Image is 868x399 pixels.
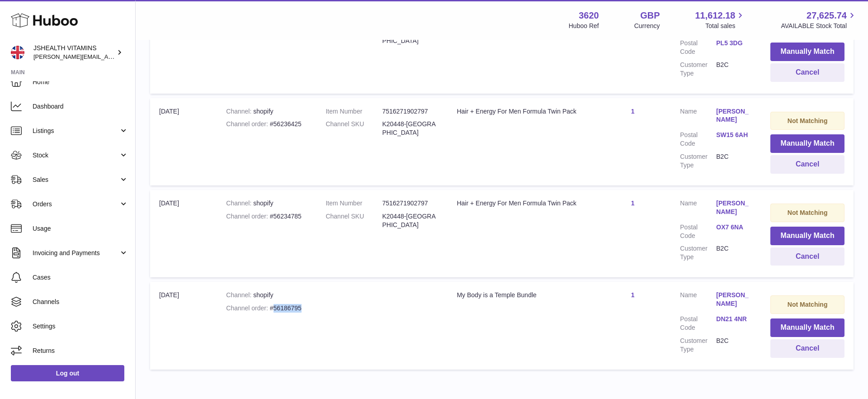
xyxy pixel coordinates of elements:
[457,291,585,299] div: My Body is a Temple Bundle
[226,108,253,115] strong: Channel
[716,152,752,170] dd: B2C
[716,107,752,124] a: [PERSON_NAME]
[716,39,752,47] a: PL5 3DG
[680,199,716,218] dt: Name
[11,46,24,59] img: francesca@jshealthvitamins.com
[680,39,716,56] dt: Postal Code
[770,63,844,82] button: Cancel
[807,9,847,22] span: 27,625.74
[33,78,128,86] span: Home
[382,120,439,137] dd: K20448-[GEOGRAPHIC_DATA]
[781,9,857,30] a: 27,625.74 AVAILABLE Stock Total
[33,347,128,355] span: Returns
[226,213,270,220] strong: Channel order
[226,120,307,128] div: #56236425
[716,199,752,216] a: [PERSON_NAME]
[634,22,660,30] div: Currency
[325,212,382,229] dt: Channel SKU
[781,22,857,30] span: AVAILABLE Stock Total
[150,98,217,185] td: [DATE]
[680,61,716,78] dt: Customer Type
[325,107,382,116] dt: Item Number
[695,9,745,30] a: 11,612.18 Total sales
[33,273,128,282] span: Cases
[680,244,716,261] dt: Customer Type
[457,107,585,116] div: Hair + Energy For Men Formula Twin Pack
[716,315,752,323] a: DN21 4NR
[770,227,844,245] button: Manually Match
[695,9,735,22] span: 11,612.18
[569,22,599,30] div: Huboo Ref
[705,22,745,30] span: Total sales
[226,120,270,128] strong: Channel order
[770,339,844,358] button: Cancel
[150,190,217,277] td: [DATE]
[631,291,635,299] a: 1
[33,249,119,257] span: Invoicing and Payments
[770,134,844,153] button: Manually Match
[33,322,128,331] span: Settings
[382,212,439,229] dd: K20448-[GEOGRAPHIC_DATA]
[33,151,119,160] span: Stock
[382,107,439,116] dd: 7516271902797
[680,107,716,127] dt: Name
[33,200,119,209] span: Orders
[770,247,844,266] button: Cancel
[631,108,635,115] a: 1
[33,224,128,233] span: Usage
[631,199,635,207] a: 1
[640,9,660,22] strong: GBP
[226,199,253,207] strong: Channel
[150,6,217,93] td: [DATE]
[457,199,585,208] div: Hair + Energy For Men Formula Twin Pack
[770,155,844,174] button: Cancel
[770,43,844,61] button: Manually Match
[788,301,828,308] strong: Not Matching
[680,223,716,240] dt: Postal Code
[33,53,181,60] span: [PERSON_NAME][EMAIL_ADDRESS][DOMAIN_NAME]
[382,199,439,208] dd: 7516271902797
[716,291,752,308] a: [PERSON_NAME]
[33,176,119,184] span: Sales
[325,199,382,208] dt: Item Number
[680,291,716,310] dt: Name
[226,107,307,116] div: shopify
[33,102,128,111] span: Dashboard
[770,318,844,337] button: Manually Match
[680,315,716,332] dt: Postal Code
[33,44,115,61] div: JSHEALTH VITAMINS
[680,152,716,170] dt: Customer Type
[33,127,119,135] span: Listings
[579,9,599,22] strong: 3620
[150,282,217,369] td: [DATE]
[226,212,307,221] div: #56234785
[226,291,253,299] strong: Channel
[680,337,716,354] dt: Customer Type
[716,131,752,139] a: SW15 6AH
[325,120,382,137] dt: Channel SKU
[11,365,124,381] a: Log out
[226,304,307,313] div: #56186795
[788,209,828,216] strong: Not Matching
[788,117,828,124] strong: Not Matching
[716,337,752,354] dd: B2C
[716,61,752,78] dd: B2C
[680,131,716,148] dt: Postal Code
[226,291,307,299] div: shopify
[226,199,307,208] div: shopify
[716,244,752,261] dd: B2C
[33,298,128,306] span: Channels
[716,223,752,232] a: OX7 6NA
[226,304,270,312] strong: Channel order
